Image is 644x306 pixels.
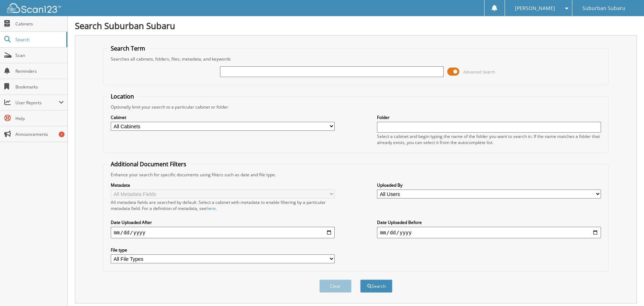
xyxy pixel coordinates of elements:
[7,3,61,13] img: scan123-logo-white.svg
[107,104,604,110] div: Optionally limit your search to a particular cabinet or folder
[515,6,555,10] span: [PERSON_NAME]
[15,100,59,106] span: User Reports
[377,114,601,120] label: Folder
[15,37,63,43] span: Search
[15,21,64,27] span: Cabinets
[377,182,601,188] label: Uploaded By
[59,132,65,137] div: 1
[107,56,604,62] div: Searches all cabinets, folders, files, metadata, and keywords
[111,182,334,188] label: Metadata
[107,160,190,168] legend: Additional Document Filters
[111,247,334,253] label: File type
[15,131,64,137] span: Announcements
[111,114,334,120] label: Cabinet
[107,172,604,178] div: Enhance your search for specific documents using filters such as date and file type.
[206,205,216,211] a: here
[377,227,601,238] input: end
[377,219,601,225] label: Date Uploaded Before
[582,6,625,10] span: Suburban Subaru
[107,44,149,52] legend: Search Term
[111,199,334,211] div: All metadata fields are searched by default. Select a cabinet with metadata to enable filtering b...
[111,219,334,225] label: Date Uploaded After
[319,279,352,293] button: Clear
[15,68,64,74] span: Reminders
[463,69,495,75] span: Advanced Search
[377,133,601,145] div: Select a cabinet and begin typing the name of the folder you want to search in. If the name match...
[15,115,64,121] span: Help
[75,20,637,32] h1: Search Suburban Subaru
[15,52,64,58] span: Scan
[107,92,138,100] legend: Location
[360,279,392,293] button: Search
[15,84,64,90] span: Bookmarks
[111,227,334,238] input: start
